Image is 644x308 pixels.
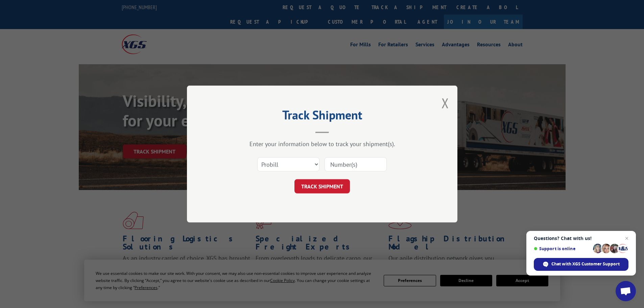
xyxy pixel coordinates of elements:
[534,236,628,241] span: Questions? Chat with us!
[623,234,631,242] span: Close chat
[534,246,591,251] span: Support is online
[551,261,620,267] span: Chat with XGS Customer Support
[534,258,628,271] div: Chat with XGS Customer Support
[294,179,350,193] button: TRACK SHIPMENT
[442,94,449,112] button: Close modal
[221,140,424,148] div: Enter your information below to track your shipment(s).
[616,281,636,301] div: Open chat
[325,157,387,171] input: Number(s)
[221,110,424,123] h2: Track Shipment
